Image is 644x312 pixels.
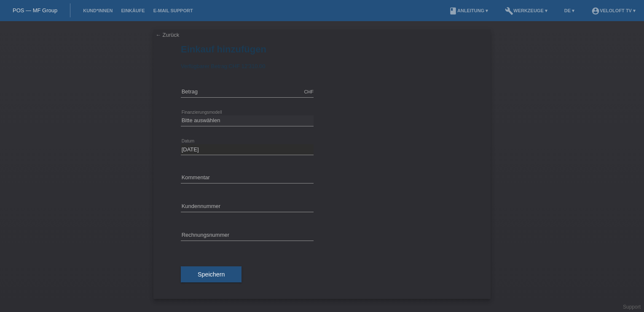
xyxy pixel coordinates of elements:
[560,8,579,13] a: DE ▾
[117,8,149,13] a: Einkäufe
[156,32,179,38] a: ← Zurück
[181,44,463,55] h1: Einkauf hinzufügen
[591,7,600,15] i: account_circle
[449,7,457,15] i: book
[505,7,513,15] i: build
[445,8,492,13] a: bookAnleitung ▾
[228,63,265,69] span: CHF 12'310.00
[79,8,117,13] a: Kund*innen
[501,8,552,13] a: buildWerkzeuge ▾
[181,266,241,282] button: Speichern
[181,63,463,69] div: Verfügbarer Betrag:
[587,8,640,13] a: account_circleVeloLoft TV ▾
[13,7,57,14] a: POS — MF Group
[198,271,225,278] span: Speichern
[623,304,641,310] a: Support
[149,8,197,13] a: E-Mail Support
[304,89,314,94] div: CHF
